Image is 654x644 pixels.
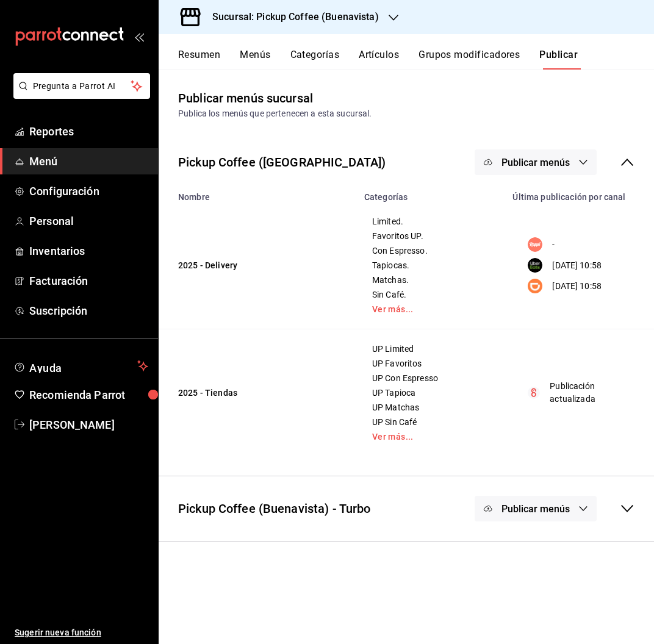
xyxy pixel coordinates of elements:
span: UP Sin Café [372,418,490,426]
span: UP Favoritos [372,359,490,368]
p: [DATE] 10:58 [552,280,602,293]
button: Artículos [359,49,399,70]
td: 2025 - Tiendas [159,329,357,457]
span: [PERSON_NAME] [29,417,148,433]
th: Última publicación por canal [505,185,654,202]
button: Resumen [178,49,220,70]
h3: Sucursal: Pickup Coffee (Buenavista) [203,10,379,24]
button: Categorías [290,49,340,70]
span: UP Tapioca [372,388,490,397]
span: Inventarios [29,243,148,259]
div: navigation tabs [178,49,654,70]
a: Ver más... [372,305,490,313]
span: Suscripción [29,302,148,319]
span: Limited. [372,217,490,226]
p: Publicación actualizada [550,380,627,406]
span: Menú [29,153,148,170]
span: Ayuda [29,359,132,373]
button: open_drawer_menu [134,32,144,41]
button: Grupos modificadores [419,49,520,70]
span: Personal [29,213,148,229]
span: UP Matchas [372,403,490,412]
span: Con Espresso. [372,246,490,255]
p: [DATE] 10:58 [552,259,602,272]
button: Publicar menús [475,496,597,521]
p: - [552,238,555,251]
th: Categorías [357,185,506,202]
div: Publicar menús sucursal [178,89,313,107]
th: Nombre [159,185,357,202]
span: Sugerir nueva función [15,626,148,639]
a: Ver más... [372,432,490,441]
div: Pickup Coffee ([GEOGRAPHIC_DATA]) [178,153,386,171]
span: Matchas. [372,276,490,284]
table: menu maker table for brand [159,185,654,456]
td: 2025 - Delivery [159,202,357,329]
span: Reportes [29,123,148,140]
button: Publicar menús [475,149,597,175]
button: Menús [240,49,270,70]
span: Recomienda Parrot [29,387,148,403]
div: Publica los menús que pertenecen a esta sucursal. [178,107,634,120]
button: Publicar [539,49,578,70]
span: Publicar menús [501,157,570,168]
a: Pregunta a Parrot AI [9,88,150,101]
span: Favoritos UP. [372,232,490,240]
span: Tapiocas. [372,261,490,270]
span: Pregunta a Parrot AI [33,80,131,93]
span: UP Con Espresso [372,374,490,382]
span: UP Limited [372,345,490,353]
span: Configuración [29,183,148,199]
button: Pregunta a Parrot AI [13,73,150,99]
span: Facturación [29,273,148,289]
span: Sin Café. [372,290,490,299]
span: Publicar menús [501,503,570,515]
div: Pickup Coffee (Buenavista) - Turbo [178,499,370,518]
